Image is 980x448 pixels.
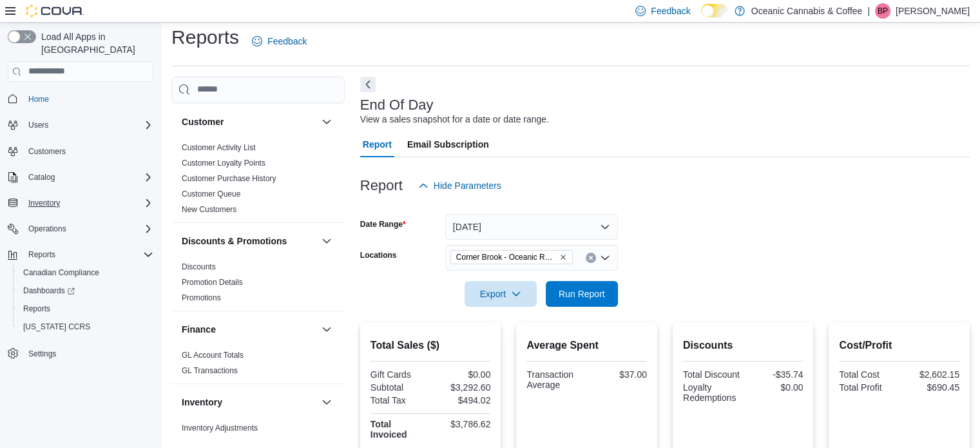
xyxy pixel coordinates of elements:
[23,221,72,237] button: Operations
[182,351,244,360] a: GL Account Totals
[751,3,863,19] p: Oceanic Cannabis & Coffee
[896,3,970,19] p: [PERSON_NAME]
[370,419,407,440] strong: Total Invoiced
[360,113,549,126] div: View a sales snapshot for a date or date range.
[465,281,537,307] button: Export
[171,259,345,311] div: Discounts & Promotions
[28,172,55,182] span: Catalog
[683,369,740,380] div: Total Discount
[360,77,376,92] button: Next
[450,250,573,264] span: Corner Brook - Oceanic Releaf
[559,287,605,300] span: Run Report
[360,178,403,193] h3: Report
[171,24,239,50] h1: Reports
[182,173,276,184] span: Customer Purchase History
[13,282,159,300] a: Dashboards
[182,350,244,360] span: GL Account Totals
[18,283,80,298] a: Dashboards
[839,338,959,353] h2: Cost/Profit
[182,142,256,153] span: Customer Activity List
[23,170,153,185] span: Catalog
[171,347,345,384] div: Finance
[182,396,316,409] button: Inventory
[867,3,870,19] p: |
[559,253,567,261] button: Remove Corner Brook - Oceanic Releaf from selection in this group
[3,344,159,362] button: Settings
[182,143,256,152] a: Customer Activity List
[546,281,618,307] button: Run Report
[18,319,153,335] span: Washington CCRS
[182,174,276,183] a: Customer Purchase History
[370,382,428,393] div: Subtotal
[8,84,153,396] nav: Complex example
[23,92,54,107] a: Home
[23,268,99,278] span: Canadian Compliance
[23,221,153,237] span: Operations
[182,365,238,376] span: GL Transactions
[28,349,56,359] span: Settings
[586,253,596,263] button: Clear input
[28,198,60,208] span: Inventory
[433,382,490,393] div: $3,292.60
[902,382,959,393] div: $690.45
[182,262,216,271] a: Discounts
[18,319,95,335] a: [US_STATE] CCRS
[600,253,610,263] button: Open list of options
[360,250,397,260] label: Locations
[472,281,529,307] span: Export
[3,194,159,212] button: Inventory
[701,4,728,17] input: Dark Mode
[23,345,153,361] span: Settings
[13,264,159,282] button: Canadian Compliance
[3,90,159,108] button: Home
[171,140,345,222] div: Customer
[23,346,61,362] a: Settings
[745,369,803,380] div: -$35.74
[23,304,50,314] span: Reports
[182,323,216,336] h3: Finance
[18,265,104,280] a: Canadian Compliance
[319,114,334,130] button: Customer
[23,247,153,262] span: Reports
[360,97,434,113] h3: End Of Day
[902,369,959,380] div: $2,602.15
[23,322,90,332] span: [US_STATE] CCRS
[434,179,501,192] span: Hide Parameters
[182,204,236,215] span: New Customers
[182,323,316,336] button: Finance
[878,3,888,19] span: BP
[182,293,221,303] span: Promotions
[182,159,265,168] a: Customer Loyalty Points
[23,143,153,159] span: Customers
[23,91,153,107] span: Home
[28,224,66,234] span: Operations
[182,396,222,409] h3: Inventory
[3,116,159,134] button: Users
[839,382,896,393] div: Total Profit
[526,369,584,390] div: Transaction Average
[182,115,224,128] h3: Customer
[363,131,392,157] span: Report
[182,424,258,433] a: Inventory Adjustments
[445,214,618,240] button: [DATE]
[18,301,55,317] a: Reports
[13,318,159,336] button: [US_STATE] CCRS
[182,115,316,128] button: Customer
[683,382,740,403] div: Loyalty Redemptions
[28,94,49,104] span: Home
[433,369,490,380] div: $0.00
[28,146,66,157] span: Customers
[370,338,491,353] h2: Total Sales ($)
[23,170,60,185] button: Catalog
[745,382,803,393] div: $0.00
[23,117,153,133] span: Users
[182,190,240,199] a: Customer Queue
[23,195,153,211] span: Inventory
[182,277,243,287] span: Promotion Details
[18,265,153,280] span: Canadian Compliance
[18,301,153,317] span: Reports
[433,419,490,429] div: $3,786.62
[267,35,307,48] span: Feedback
[456,251,557,264] span: Corner Brook - Oceanic Releaf
[182,205,236,214] a: New Customers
